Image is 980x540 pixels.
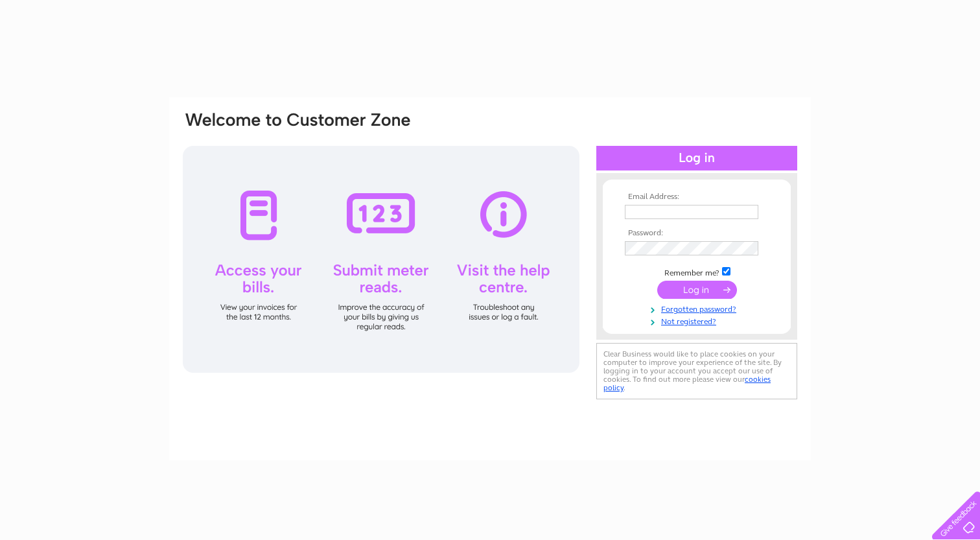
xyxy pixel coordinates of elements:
a: cookies policy [603,375,771,392]
input: Submit [657,281,737,299]
th: Email Address: [622,193,772,202]
th: Password: [622,229,772,238]
a: Forgotten password? [625,302,772,314]
div: Clear Business would like to place cookies on your computer to improve your experience of the sit... [596,343,797,399]
td: Remember me? [622,265,772,278]
a: Not registered? [625,314,772,327]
